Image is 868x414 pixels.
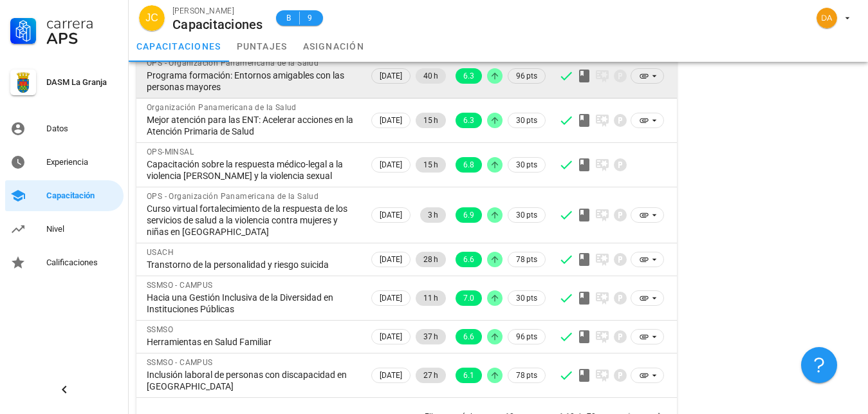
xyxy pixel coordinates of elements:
a: Nivel [5,214,124,245]
span: [DATE] [380,113,402,127]
span: SSMSO - CAMPUS [147,281,213,290]
span: 6.3 [463,68,474,84]
span: JC [145,5,158,31]
div: Nivel [46,224,118,234]
a: Datos [5,113,124,144]
span: 96 pts [516,70,537,82]
div: avatar [139,5,165,31]
div: Capacitaciones [172,17,263,32]
div: Carrera [46,15,118,31]
div: avatar [817,8,837,28]
a: asignación [295,31,373,62]
span: 30 pts [516,114,537,127]
span: [DATE] [380,368,402,382]
span: 3 h [428,207,438,223]
span: 30 pts [516,292,537,305]
span: 27 h [423,368,438,383]
div: DASM La Granja [46,77,118,88]
span: 15 h [423,157,438,173]
a: puntajes [229,31,295,62]
span: [DATE] [380,208,402,222]
span: 6.8 [463,157,474,173]
span: OPS - Organización Panamericana de la Salud [147,59,319,68]
div: Programa formación: Entornos amigables con las personas mayores [147,70,358,93]
a: Capacitación [5,180,124,211]
span: 30 pts [516,209,537,221]
span: 9 [305,12,315,24]
span: 78 pts [516,253,537,266]
span: [DATE] [380,252,402,267]
div: Transtorno de la personalidad y riesgo suicida [147,259,358,270]
span: 6.1 [463,368,474,383]
div: Hacia una Gestión Inclusiva de la Diversidad en Instituciones Públicas [147,292,358,315]
span: OPS - Organización Panamericana de la Salud [147,192,319,201]
a: Experiencia [5,147,124,178]
span: 11 h [423,290,438,306]
span: [DATE] [380,330,402,344]
span: [DATE] [380,69,402,83]
div: Calificaciones [46,258,118,268]
span: 7.0 [463,290,474,306]
div: Mejor atención para las ENT: Acelerar acciones en la Atención Primaria de Salud [147,114,358,137]
span: USACH [147,248,174,257]
div: Datos [46,124,118,134]
div: Experiencia [46,157,118,167]
span: Organización Panamericana de la Salud [147,103,297,112]
span: SSMSO [147,325,173,334]
span: 37 h [423,329,438,344]
span: 6.6 [463,252,474,267]
span: OPS-MINSAL [147,147,194,156]
span: 96 pts [516,330,537,343]
span: 15 h [423,113,438,128]
span: [DATE] [380,158,402,172]
div: Inclusión laboral de personas con discapacidad en [GEOGRAPHIC_DATA] [147,369,358,392]
span: 6.6 [463,329,474,344]
span: 78 pts [516,369,537,382]
div: Curso virtual fortalecimiento de la respuesta de los servicios de salud a la violencia contra muj... [147,203,358,238]
span: 40 h [423,68,438,84]
span: 6.9 [463,207,474,223]
div: Capacitación [46,191,118,201]
div: Herramientas en Salud Familiar [147,336,358,348]
div: [PERSON_NAME] [172,5,263,17]
span: [DATE] [380,291,402,305]
span: B [284,12,294,24]
span: 28 h [423,252,438,267]
span: 30 pts [516,158,537,171]
a: Calificaciones [5,247,124,278]
span: SSMSO - CAMPUS [147,358,213,367]
div: APS [46,31,118,46]
a: capacitaciones [129,31,229,62]
span: 6.3 [463,113,474,128]
div: Capacitación sobre la respuesta médico-legal a la violencia [PERSON_NAME] y la violencia sexual [147,158,358,182]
